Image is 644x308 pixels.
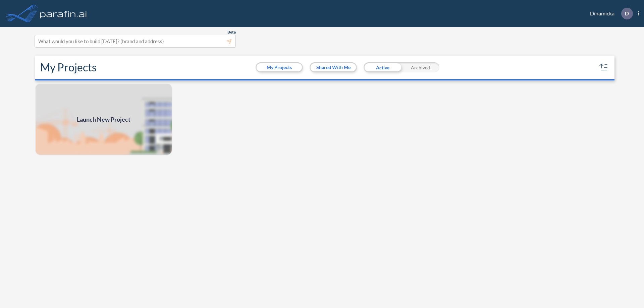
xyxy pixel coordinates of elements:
[364,62,401,72] div: Active
[35,83,172,156] img: add
[401,62,439,72] div: Archived
[598,62,609,73] button: sort
[35,83,172,156] a: Launch New Project
[40,61,97,74] h2: My Projects
[39,7,88,20] img: logo
[311,63,356,71] button: Shared With Me
[625,10,629,16] p: D
[257,63,302,71] button: My Projects
[580,8,639,19] div: Dinamicka
[227,29,236,35] span: Beta
[77,115,130,124] span: Launch New Project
